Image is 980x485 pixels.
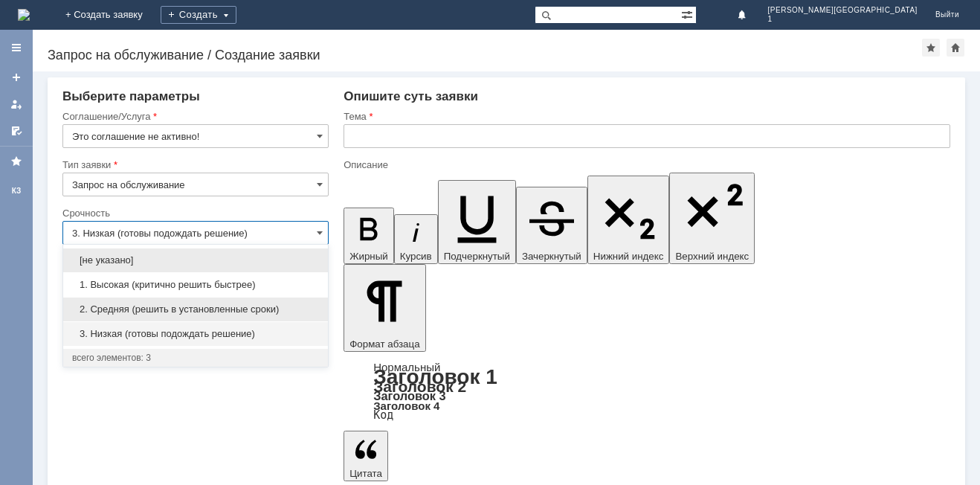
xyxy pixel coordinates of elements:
[349,338,419,350] span: Формат абзаца
[344,264,425,352] button: Формат абзаца
[349,468,382,479] span: Цитата
[344,160,947,170] div: Описание
[62,89,200,103] span: Выберите параметры
[444,251,510,262] span: Подчеркнутый
[72,279,319,291] span: 1. Высокая (критично решить быстрее)
[72,303,319,315] span: 2. Средняя (решить в установленные сроки)
[4,185,28,197] div: КЗ
[768,15,918,24] span: 1
[4,92,28,116] a: Мои заявки
[4,179,28,203] a: КЗ
[669,173,755,264] button: Верхний индекс
[161,6,236,24] div: Создать
[675,251,749,262] span: Верхний индекс
[62,160,326,170] div: Тип заявки
[344,431,388,481] button: Цитата
[344,89,478,103] span: Опишите суть заявки
[62,208,326,218] div: Срочность
[72,254,319,266] span: [не указано]
[72,352,319,364] div: всего элементов: 3
[344,112,947,121] div: Тема
[394,214,438,264] button: Курсив
[18,9,30,21] img: logo
[681,7,696,21] span: Расширенный поиск
[587,176,670,264] button: Нижний индекс
[349,251,388,262] span: Жирный
[373,365,497,388] a: Заголовок 1
[344,362,950,420] div: Формат абзаца
[373,389,445,402] a: Заголовок 3
[344,208,394,264] button: Жирный
[4,119,28,143] a: Мои согласования
[768,6,918,15] span: [PERSON_NAME][GEOGRAPHIC_DATA]
[373,399,439,412] a: Заголовок 4
[373,378,466,395] a: Заголовок 2
[522,251,581,262] span: Зачеркнутый
[4,65,28,89] a: Создать заявку
[62,112,326,121] div: Соглашение/Услуга
[373,408,393,422] a: Код
[48,48,922,62] div: Запрос на обслуживание / Создание заявки
[922,39,940,57] div: Добавить в избранное
[400,251,432,262] span: Курсив
[593,251,664,262] span: Нижний индекс
[72,328,319,340] span: 3. Низкая (готовы подождать решение)
[516,187,587,264] button: Зачеркнутый
[18,9,30,21] a: Перейти на домашнюю страницу
[947,39,964,57] div: Сделать домашней страницей
[373,361,440,373] a: Нормальный
[438,180,516,264] button: Подчеркнутый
